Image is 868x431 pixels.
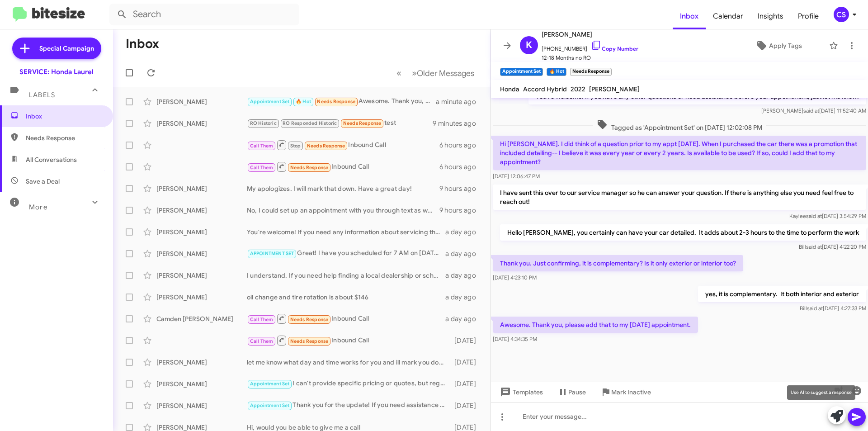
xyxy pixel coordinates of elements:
[417,68,474,78] span: Older Messages
[247,400,450,411] div: Thank you for the update! If you need assistance in the future, feel free to reach out. Have a gr...
[247,313,445,324] div: Inbound Call
[156,271,247,280] div: [PERSON_NAME]
[109,4,299,25] input: Search
[296,99,311,104] span: 🔥 Hot
[500,224,866,241] p: Hello [PERSON_NAME], you certainly can have your car detailed. It adds about 2-3 hours to the tim...
[491,384,550,400] button: Templates
[247,379,450,389] div: I can't provide specific pricing or quotes, but regular maintenance typically includes oil change...
[445,314,483,323] div: a day ago
[412,67,417,79] span: »
[290,338,329,344] span: Needs Response
[568,384,586,400] span: Pause
[247,271,445,280] div: I understand. If you need help finding a local dealership or scheduling service elsewhere, let me...
[26,177,60,186] span: Save a Deal
[391,64,407,82] button: Previous
[732,38,825,54] button: Apply Tags
[750,3,791,29] a: Insights
[343,120,382,126] span: Needs Response
[156,379,247,388] div: [PERSON_NAME]
[806,213,822,219] span: said at
[247,139,439,151] div: Inbound Call
[396,67,401,79] span: «
[445,293,483,302] div: a day ago
[156,249,247,258] div: [PERSON_NAME]
[493,185,866,210] p: I have sent this over to our service manager so he can answer your question. If there is anything...
[19,67,94,76] div: SERVICE: Honda Laurel
[156,119,247,128] div: [PERSON_NAME]
[493,336,537,342] span: [DATE] 4:34:35 PM
[611,384,651,400] span: Mark Inactive
[445,227,483,237] div: a day ago
[826,7,858,22] button: CS
[156,358,247,367] div: [PERSON_NAME]
[523,85,567,93] span: Accord Hybrid
[439,184,483,193] div: 9 hours ago
[789,213,866,219] span: Kaylee [DATE] 3:54:29 PM
[156,314,247,323] div: Camden [PERSON_NAME]
[250,338,274,344] span: Call Them
[706,3,750,29] a: Calendar
[317,99,355,104] span: Needs Response
[593,384,658,400] button: Mark Inactive
[290,143,301,149] span: Stop
[247,184,439,193] div: My apologizes. I will mark that down. Have a great day!
[290,165,329,171] span: Needs Response
[290,317,329,322] span: Needs Response
[156,206,247,215] div: [PERSON_NAME]
[250,120,277,126] span: RO Historic
[450,401,483,410] div: [DATE]
[436,97,483,106] div: a minute ago
[250,317,274,322] span: Call Them
[307,143,345,149] span: Needs Response
[247,227,445,237] div: You're welcome! If you need any information about servicing the Volkswagen, feel free to reach ou...
[250,251,294,256] span: APPOINTMENT SET
[799,243,866,250] span: Bill [DATE] 4:22:20 PM
[26,155,77,164] span: All Conversations
[493,136,866,170] p: Hi [PERSON_NAME]. I did think of a question prior to my appt [DATE]. When I purchased the car the...
[571,85,585,93] span: 2022
[250,165,274,171] span: Call Them
[156,184,247,193] div: [PERSON_NAME]
[591,45,638,52] a: Copy Number
[493,317,698,333] p: Awesome. Thank you, please add that to my [DATE] appointment.
[433,119,483,128] div: 9 minutes ago
[12,38,101,59] a: Special Campaign
[126,37,159,51] h1: Inbox
[39,44,94,53] span: Special Campaign
[761,107,866,114] span: [PERSON_NAME] [DATE] 11:52:40 AM
[247,248,445,259] div: Great! I have you scheduled for 7 AM on [DATE]. If you need to make any changes, just let me know!
[156,227,247,237] div: [PERSON_NAME]
[250,143,274,149] span: Call Them
[807,305,823,312] span: said at
[26,112,103,121] span: Inbox
[500,85,519,93] span: Honda
[247,96,436,107] div: Awesome. Thank you, please add that to my [DATE] appointment.
[493,274,537,281] span: [DATE] 4:23:10 PM
[250,381,290,387] span: Appointment Set
[29,203,47,211] span: More
[498,384,543,400] span: Templates
[542,40,638,53] span: [PHONE_NUMBER]
[526,38,532,52] span: K
[806,243,822,250] span: said at
[450,379,483,388] div: [DATE]
[445,271,483,280] div: a day ago
[803,107,819,114] span: said at
[500,68,543,76] small: Appointment Set
[439,206,483,215] div: 9 hours ago
[547,68,566,76] small: 🔥 Hot
[445,249,483,258] div: a day ago
[698,286,866,302] p: yes, it is complementary. It both interior and exterior
[247,206,439,215] div: No, I could set up an appointment with you through text as well.
[493,255,743,271] p: Thank you. Just confirming, it is complementary? Is it only exterior or interior too?
[593,119,766,132] span: Tagged as 'Appointment Set' on [DATE] 12:02:08 PM
[156,293,247,302] div: [PERSON_NAME]
[791,3,826,29] span: Profile
[673,3,706,29] a: Inbox
[250,403,290,408] span: Appointment Set
[392,64,480,82] nav: Page navigation example
[542,29,638,40] span: [PERSON_NAME]
[247,293,445,302] div: oil change and tire rotation is about $146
